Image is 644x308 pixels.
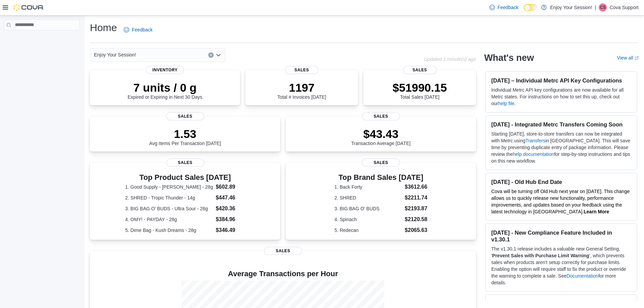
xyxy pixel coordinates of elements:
div: Total Sales [DATE] [392,81,447,100]
h3: [DATE] - Integrated Metrc Transfers Coming Soon [491,121,631,128]
p: 1197 [277,81,326,94]
img: Cova [14,4,44,11]
dd: $447.46 [216,194,245,202]
a: Feedback [487,1,521,14]
span: Sales [166,112,204,120]
dd: $2065.63 [405,226,427,234]
button: Open list of options [216,52,221,58]
a: Feedback [121,23,155,37]
dt: 3. BIG BAG O' BUDS - Ultra Sour - 28g [125,205,213,212]
dt: 4. Spinach [334,216,402,223]
dt: 4. OMY! - PAYDAY - 28g [125,216,213,223]
dd: $2120.58 [405,215,427,223]
dd: $420.36 [216,205,245,213]
h1: Home [90,21,117,34]
dt: 5. Redecan [334,227,402,234]
dt: 3. BIG BAG O' BUDS [334,205,402,212]
h2: What's new [484,52,534,63]
p: The v1.30.1 release includes a valuable new General Setting, ' ', which prevents sales when produ... [491,245,631,286]
h3: Top Product Sales [DATE] [125,173,245,182]
span: CS [600,3,606,11]
button: Clear input [208,52,214,58]
strong: Prevent Sales with Purchase Limit Warning [492,253,589,258]
div: Transaction Average [DATE] [351,127,411,146]
p: 7 units / 0 g [128,81,202,94]
dd: $602.89 [216,183,245,191]
h3: [DATE] – Individual Metrc API Key Configurations [491,77,631,84]
span: Sales [362,159,400,167]
dd: $346.49 [216,226,245,234]
div: Cova Support [599,3,607,11]
dt: 2. SHRED [334,194,402,201]
p: Starting [DATE], store-to-store transfers can now be integrated with Metrc using in [GEOGRAPHIC_D... [491,131,631,164]
dd: $2193.87 [405,205,427,213]
span: Sales [285,66,319,74]
dt: 2. SHRED - Tropic Thunder - 14g [125,194,213,201]
span: Sales [166,159,204,167]
span: Sales [362,112,400,120]
span: Inventory [146,66,184,74]
a: help file [498,101,514,106]
p: | [595,3,596,11]
p: 1.53 [149,127,221,141]
p: Individual Metrc API key configurations are now available for all Metrc states. For instructions ... [491,87,631,107]
a: Documentation [567,273,598,279]
p: $51990.15 [392,81,447,94]
p: Enjoy Your Session! [550,3,592,11]
h3: Top Brand Sales [DATE] [334,173,427,182]
a: View allExternal link [617,55,639,61]
span: Sales [403,66,437,74]
a: Transfers [525,138,545,143]
svg: External link [635,56,639,60]
p: Cova Support [610,3,639,11]
div: Avg Items Per Transaction [DATE] [149,127,221,146]
span: Feedback [132,26,152,33]
nav: Complex example [4,32,80,48]
h4: Average Transactions per Hour [95,270,471,278]
span: Enjoy Your Session! [94,51,136,59]
div: Expired or Expiring in Next 30 Days [128,81,202,100]
span: Dark Mode [524,11,524,11]
a: help documentation [513,151,554,157]
h3: [DATE] - New Compliance Feature Included in v1.30.1 [491,229,631,243]
dt: 5. Dime Bag - Kush Dreams - 28g [125,227,213,234]
p: $43.43 [351,127,411,141]
dt: 1. Good Supply - [PERSON_NAME] - 28g [125,184,213,190]
dd: $2211.74 [405,194,427,202]
dd: $3612.66 [405,183,427,191]
h3: [DATE] - Old Hub End Date [491,179,631,185]
input: Dark Mode [524,4,538,11]
span: Sales [264,247,302,255]
p: Updated 1 minute(s) ago [424,56,476,62]
dd: $384.96 [216,215,245,223]
dt: 1. Back Forty [334,184,402,190]
span: Feedback [498,4,518,11]
a: Learn More [584,209,609,214]
span: Cova will be turning off Old Hub next year on [DATE]. This change allows us to quickly release ne... [491,189,629,214]
div: Total # Invoices [DATE] [277,81,326,100]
